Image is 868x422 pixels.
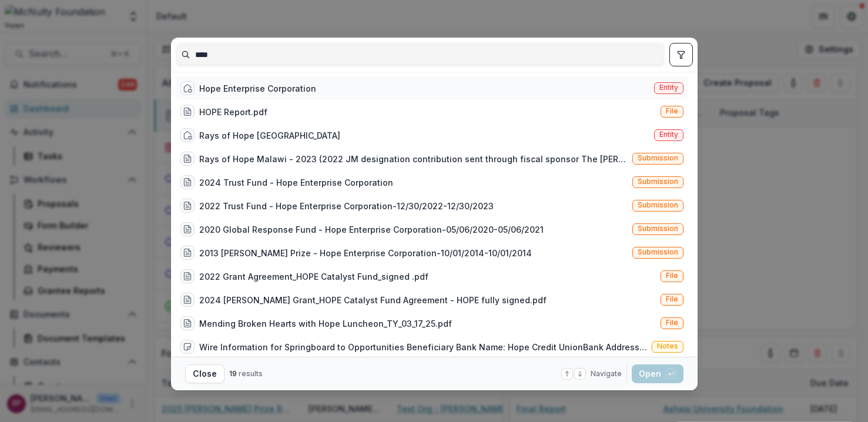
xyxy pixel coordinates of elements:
[199,223,544,236] div: 2020 Global Response Fund - Hope Enterprise Corporation-05/06/2020-05/06/2021
[199,82,316,95] div: Hope Enterprise Corporation
[229,369,237,378] span: 19
[199,341,647,353] div: Wire Information for Springboard to Opportunities Beneficiary Bank Name: Hope Credit UnionBank Ad...
[199,153,628,165] div: Rays of Hope Malawi - 2023 (2022 JM designation contribution sent through fiscal sponsor The [PER...
[659,130,678,139] span: Entity
[199,129,340,142] div: Rays of Hope [GEOGRAPHIC_DATA]
[659,83,678,92] span: Entity
[199,294,547,306] div: 2024 [PERSON_NAME] Grant_HOPE Catalyst Fund Agreement - HOPE fully signed.pdf
[199,200,494,212] div: 2022 Trust Fund - Hope Enterprise Corporation-12/30/2022-12/30/2023
[591,369,622,379] span: Navigate
[199,270,428,283] div: 2022 Grant Agreement_HOPE Catalyst Fund_signed .pdf
[638,201,678,209] span: Submission
[657,342,678,350] span: Notes
[199,176,393,189] div: 2024 Trust Fund - Hope Enterprise Corporation
[638,225,678,233] span: Submission
[638,248,678,256] span: Submission
[669,43,693,66] button: toggle filters
[666,319,678,327] span: File
[239,369,263,378] span: results
[666,107,678,115] span: File
[199,106,267,118] div: HOPE Report.pdf
[185,364,224,383] button: Close
[638,177,678,186] span: Submission
[666,295,678,303] span: File
[199,317,452,330] div: Mending Broken Hearts with Hope Luncheon_TY_03_17_25.pdf
[632,364,683,383] button: Open
[638,154,678,162] span: Submission
[666,272,678,280] span: File
[199,247,532,259] div: 2013 [PERSON_NAME] Prize - Hope Enterprise Corporation-10/01/2014-10/01/2014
